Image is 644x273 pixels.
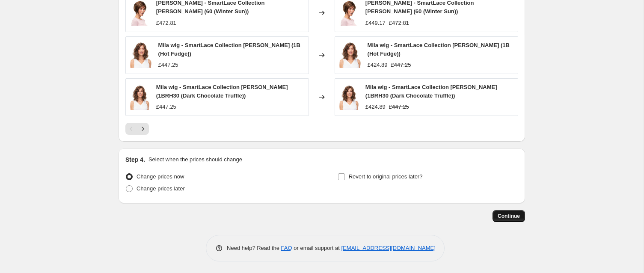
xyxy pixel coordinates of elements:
a: [EMAIL_ADDRESS][DOMAIN_NAME] [341,245,436,251]
span: or email support at [292,245,341,251]
img: mila_80x.jpg [130,42,151,68]
span: Mila wig - SmartLace Collection [PERSON_NAME] (1B (Hot Fudge)) [158,42,300,57]
strike: £472.81 [389,19,409,27]
span: Mila wig - SmartLace Collection [PERSON_NAME] (1BRH30 (Dark Chocolate Truffle)) [365,84,497,99]
strike: £447.25 [389,103,409,111]
div: £472.81 [156,19,176,27]
div: £449.17 [365,19,386,27]
span: Change prices now [137,173,184,180]
div: £424.89 [368,61,388,69]
p: Select when the prices should change [148,155,242,164]
img: mila_80x.jpg [339,84,359,110]
h2: Step 4. [125,155,145,164]
button: Next [137,123,149,135]
span: Mila wig - SmartLace Collection [PERSON_NAME] (1BRH30 (Dark Chocolate Truffle)) [156,84,288,99]
span: Continue [498,213,520,220]
div: £447.25 [158,61,178,69]
span: Mila wig - SmartLace Collection [PERSON_NAME] (1B (Hot Fudge)) [368,42,510,57]
div: £424.89 [365,103,386,111]
div: £447.25 [156,103,176,111]
span: Change prices later [137,185,185,192]
span: Revert to original prices later? [349,173,423,180]
nav: Pagination [125,123,149,135]
img: mila_80x.jpg [130,84,149,110]
strike: £447.25 [391,61,411,69]
span: Need help? Read the [227,245,281,251]
img: mila_80x.jpg [339,42,361,68]
a: FAQ [281,245,292,251]
button: Continue [493,210,525,222]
